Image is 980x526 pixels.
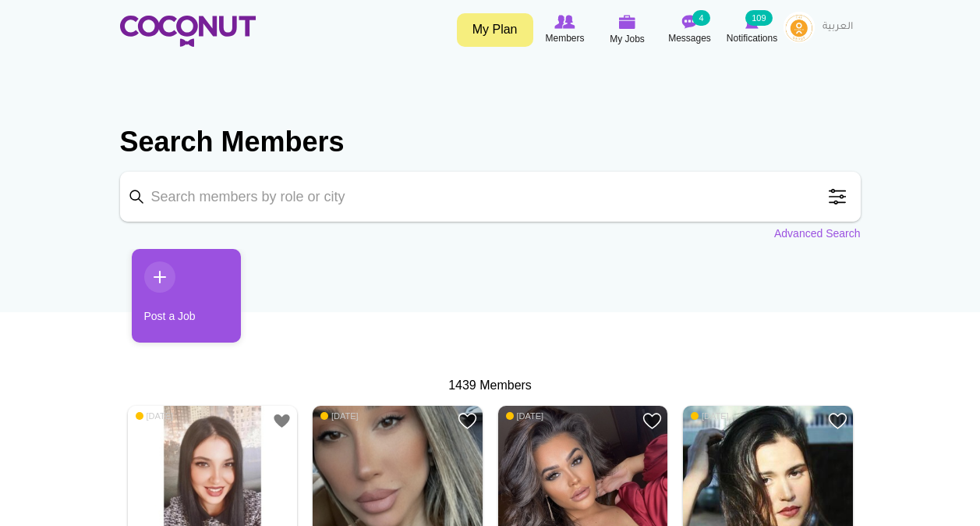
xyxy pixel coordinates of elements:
a: My Jobs My Jobs [596,12,659,48]
a: My Plan [457,13,533,47]
img: Browse Members [554,15,575,29]
span: [DATE] [320,410,359,421]
span: Members [545,30,584,46]
a: Add to Favourites [642,411,662,431]
a: Add to Favourites [272,411,292,431]
li: 1 / 1 [120,249,229,354]
small: 4 [692,10,709,26]
a: Messages Messages 4 [659,12,721,48]
img: Messages [682,15,698,29]
span: Messages [668,30,711,46]
img: My Jobs [619,15,636,29]
small: 109 [745,10,772,26]
div: 1439 Members [120,377,861,395]
span: [DATE] [136,410,174,421]
img: Notifications [745,15,759,29]
span: Notifications [727,30,777,46]
a: Post a Job [132,249,241,343]
span: [DATE] [506,410,544,421]
span: [DATE] [691,410,729,421]
input: Search members by role or city [120,172,861,222]
a: Add to Favourites [828,411,847,431]
a: Browse Members Members [534,12,596,48]
a: Add to Favourites [458,411,477,431]
h2: Search Members [120,123,861,161]
a: Advanced Search [774,226,861,241]
span: My Jobs [610,31,645,47]
a: Notifications Notifications 109 [721,12,784,48]
a: العربية [815,12,861,43]
img: Home [120,16,256,47]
